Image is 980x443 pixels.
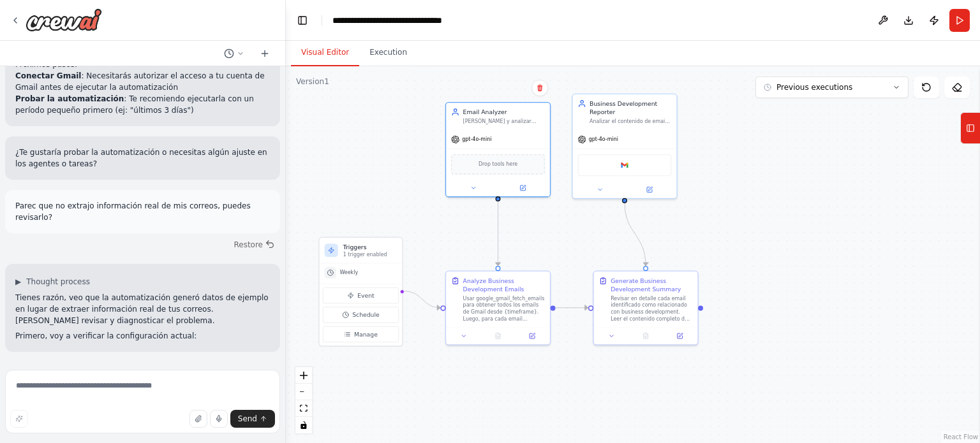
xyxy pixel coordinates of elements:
[625,185,673,195] button: Open in side panel
[332,14,482,27] nav: breadcrumb
[15,147,270,170] p: ¿Te gustaría probar la automatización o necesitas algún ajuste en los agentes o tareas?
[293,11,311,29] button: Hide left sidebar
[611,295,692,322] div: Revisar en detalle cada email identificado como relacionado con business development. Leer el con...
[593,271,698,345] div: Generate Business Development SummaryRevisar en detalle cada email identificado como relacionado ...
[323,326,399,342] button: Manage
[620,160,630,170] img: Google gmail
[15,277,90,287] button: ▶Thought process
[494,201,502,266] g: Edge from 9705c65e-57a1-4c34-aaf6-d549e802a35a to 59b681d8-c2b9-42f5-98c7-d01701cf0b8c
[479,160,517,168] span: Drop tools here
[15,200,270,223] p: Parec que no extrajo información real de mis correos, puedes revisarlo?
[343,251,397,258] p: 1 trigger enabled
[354,330,378,338] span: Manage
[343,243,397,251] h3: Triggers
[295,367,312,433] div: React Flow controls
[405,287,440,312] g: Edge from triggers to 59b681d8-c2b9-42f5-98c7-d01701cf0b8c
[665,331,694,341] button: Open in side panel
[295,367,312,384] button: zoom in
[352,310,380,319] span: Schedule
[620,203,650,266] g: Edge from 5aa39f07-0d0b-445b-8d37-a2a5293da1c4 to 0d26ac61-0f15-4419-bcd8-0c5a6705c8e1
[318,237,403,347] div: Triggers1 trigger enabledWeeklyEventScheduleManage
[445,102,551,198] div: Email Analyzer[PERSON_NAME] y analizar todos los emails de {timeframe} en Gmail para identificar ...
[228,236,280,254] button: Restore
[295,400,312,417] button: fit view
[15,330,270,342] p: Primero, voy a verificar la configuración actual:
[944,433,978,440] a: React Flow attribution
[590,118,671,125] div: Analizar el contenido de emails relacionados con business development y generar un resumen comple...
[295,417,312,433] button: toggle interactivity
[15,277,21,287] span: ▶
[480,331,516,341] button: No output available
[219,46,249,61] button: Switch to previous chat
[463,108,545,116] div: Email Analyzer
[517,331,546,341] button: Open in side panel
[589,136,618,143] span: gpt-4o-mini
[463,118,545,125] div: [PERSON_NAME] y analizar todos los emails de {timeframe} en Gmail para identificar aquellos relac...
[359,40,417,66] button: Execution
[15,292,270,326] p: Tienes razón, veo que la automatización generó datos de ejemplo en lugar de extraer información r...
[499,183,547,193] button: Open in side panel
[323,287,399,303] button: Event
[572,94,677,199] div: Business Development ReporterAnalizar el contenido de emails relacionados con business developmen...
[462,136,491,143] span: gpt-4o-mini
[238,414,257,424] span: Send
[15,94,124,103] strong: Probar la automatización
[531,80,548,96] button: Delete node
[590,99,671,116] div: Business Development Reporter
[611,277,692,293] div: Generate Business Development Summary
[230,410,275,428] button: Send
[556,303,588,312] g: Edge from 59b681d8-c2b9-42f5-98c7-d01701cf0b8c to 0d26ac61-0f15-4419-bcd8-0c5a6705c8e1
[339,270,358,277] span: Weekly
[26,8,102,31] img: Logo
[189,410,207,428] button: Upload files
[291,40,359,66] button: Visual Editor
[15,70,270,93] li: : Necesitarás autorizar el acceso a tu cuenta de Gmail antes de ejecutar la automatización
[296,76,329,87] div: Version 1
[628,331,664,341] button: No output available
[463,277,545,293] div: Analyze Business Development Emails
[755,76,909,98] button: Previous executions
[15,71,81,80] strong: Conectar Gmail
[10,410,28,428] button: Improve this prompt
[26,277,90,287] span: Thought process
[295,384,312,400] button: zoom out
[463,295,545,322] div: Usar google_gmail_fetch_emails para obtener todos los emails de Gmail desde {timeframe}. Luego, p...
[776,82,852,92] span: Previous executions
[15,93,270,116] li: : Te recomiendo ejecutarla con un período pequeño primero (ej: "últimos 3 días")
[357,291,375,300] span: Event
[445,271,551,345] div: Analyze Business Development EmailsUsar google_gmail_fetch_emails para obtener todos los emails d...
[323,307,399,323] button: Schedule
[210,410,228,428] button: Click to speak your automation idea
[255,46,275,61] button: Start a new chat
